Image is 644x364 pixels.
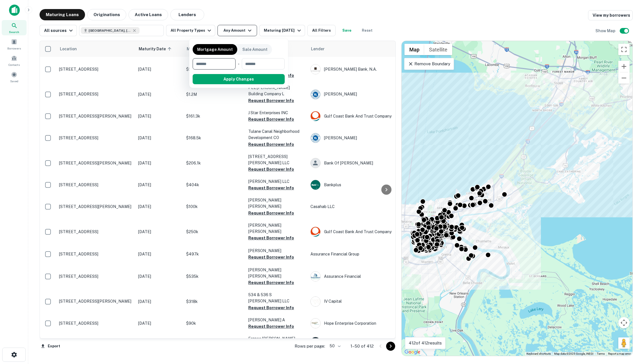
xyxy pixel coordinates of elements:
iframe: Chat Widget [616,319,644,346]
button: Apply Changes [193,74,285,84]
div: - [238,58,240,70]
p: Sale Amount [242,46,267,53]
p: Mortgage Amount [197,46,233,53]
